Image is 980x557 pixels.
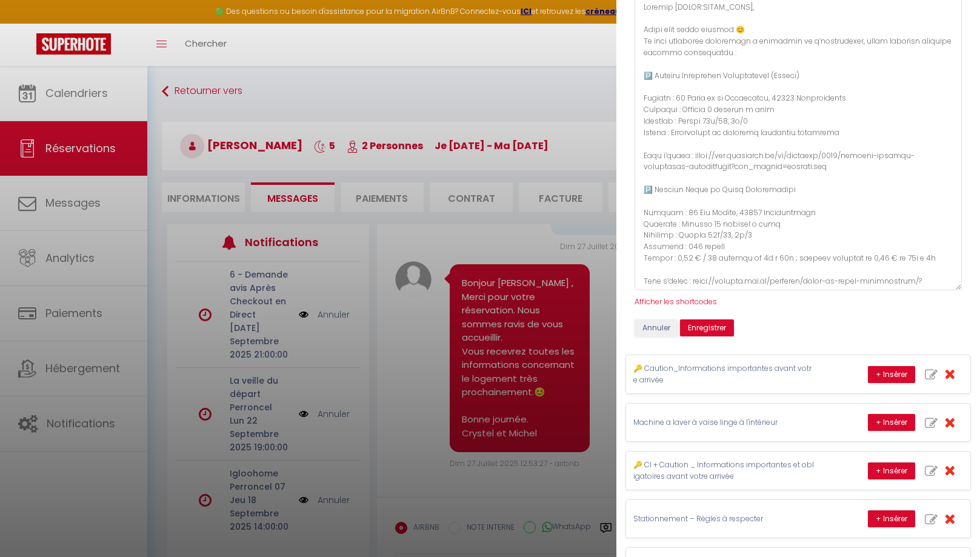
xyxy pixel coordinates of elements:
[868,510,915,527] button: + Insérer
[633,363,815,386] p: 🔑 Caution_Informations importantes avant votre arrivée
[633,417,815,429] p: Machine a laver à vaise linge à l'intérieur
[635,296,717,307] span: Afficher les shortcodes
[633,459,815,482] p: 🔑 CI + Caution _ Informations importantes et obligatoires avant votre arrivée
[10,5,46,41] button: Ouvrir le widget de chat LiveChat
[868,366,915,383] button: + Insérer
[635,319,678,336] button: Annuler
[928,502,971,548] iframe: Chat
[633,513,815,525] p: Stationnement – Règles à respecter
[868,462,915,479] button: + Insérer
[680,319,734,336] button: Enregistrer
[868,414,915,431] button: + Insérer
